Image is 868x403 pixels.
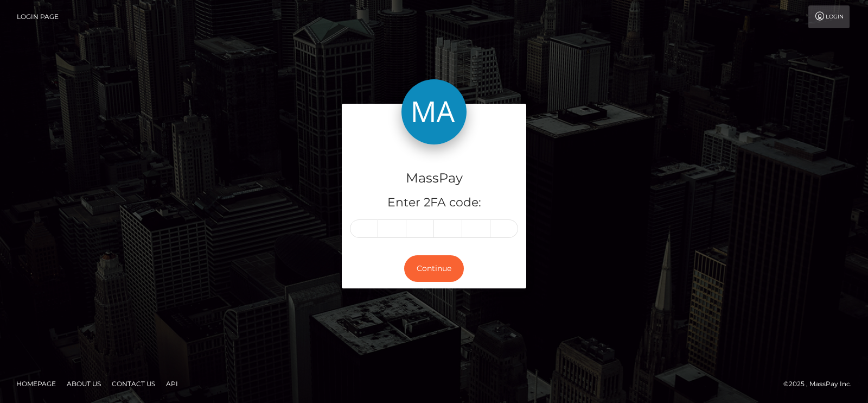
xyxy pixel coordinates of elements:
[12,375,60,392] a: Homepage
[401,79,467,144] img: MassPay
[808,5,850,28] a: Login
[62,375,105,392] a: About Us
[107,375,159,392] a: Contact Us
[783,378,860,390] div: © 2025 , MassPay Inc.
[17,5,59,28] a: Login Page
[404,255,464,282] button: Continue
[162,375,182,392] a: API
[350,194,518,211] h5: Enter 2FA code:
[350,169,518,188] h4: MassPay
